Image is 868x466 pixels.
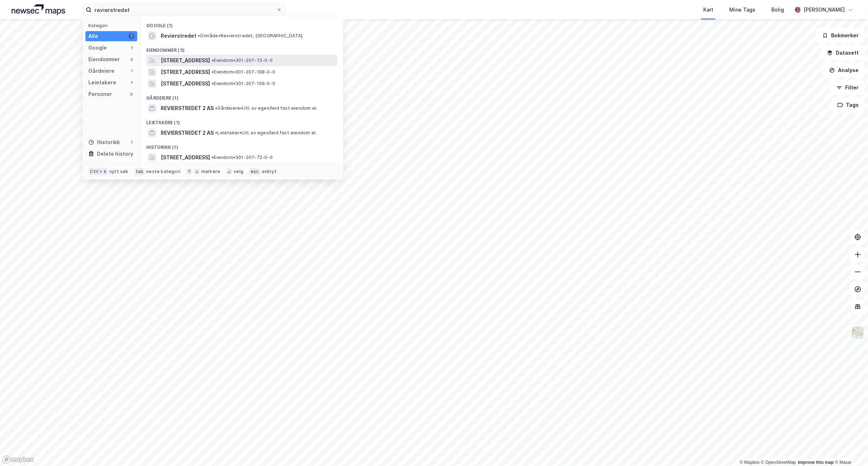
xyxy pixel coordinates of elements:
span: • [215,105,217,111]
div: Delete history [97,150,133,158]
span: Revierstredet [161,32,196,40]
div: nytt søk [109,169,129,175]
div: Gårdeiere (1) [141,89,343,102]
span: Gårdeiere • Utl. av egen/leid fast eiendom el. [215,105,317,111]
a: Mapbox homepage [2,455,34,464]
div: Leietakere (1) [141,114,343,127]
span: • [215,130,217,135]
span: Område • Revierstredet, [GEOGRAPHIC_DATA] [198,33,302,39]
a: OpenStreetMap [761,460,796,465]
span: Eiendom • 301-207-109-0-0 [211,81,275,87]
div: 7 [129,33,134,39]
div: markere [201,169,220,175]
span: [STREET_ADDRESS] [161,79,210,88]
div: velg [234,169,243,175]
img: logo.a4113a55bc3d86da70a041830d287a7e.svg [12,4,65,15]
div: Mine Tags [729,5,755,14]
div: Bolig [771,5,784,14]
span: Leietaker • Utl. av egen/leid fast eiendom el. [215,130,316,136]
span: • [211,58,214,63]
div: Gårdeiere [88,67,114,75]
div: Ctrl + k [88,168,108,175]
span: • [198,33,200,38]
div: Historikk [88,138,120,147]
img: Z [851,326,865,340]
button: Bokmerker [816,28,865,43]
div: 1 [129,139,134,145]
span: • [211,81,214,86]
div: esc [249,168,260,175]
div: Kart [703,5,713,14]
div: Personer [88,90,112,98]
div: Kontrollprogram for chat [832,431,868,466]
div: Eiendommer (3) [141,42,343,55]
div: tab [134,168,145,175]
div: neste kategori [146,169,180,175]
span: [STREET_ADDRESS] [161,56,210,65]
a: Mapbox [740,460,760,465]
div: Kategori [88,23,137,28]
span: REVIERSTREDET 2 AS [161,129,214,137]
div: 1 [129,45,134,51]
input: Søk på adresse, matrikkel, gårdeiere, leietakere eller personer [92,4,276,15]
div: 0 [129,91,134,97]
span: Eiendom • 301-207-72-0-0 [211,58,273,63]
span: Eiendom • 301-207-198-0-0 [211,69,275,75]
div: Google [88,43,107,52]
a: Improve this map [798,460,834,465]
span: REVIERSTREDET 2 AS [161,104,214,113]
div: Alle [88,32,98,41]
button: Filter [830,80,865,95]
div: Leietakere [88,78,116,87]
span: [STREET_ADDRESS] [161,68,210,76]
button: Tags [831,98,865,112]
button: Analyse [823,63,865,77]
div: avbryt [262,169,277,175]
div: [PERSON_NAME] [804,5,845,14]
div: Historikk (1) [141,139,343,152]
span: Eiendom • 301-207-72-0-0 [211,155,273,160]
div: 3 [129,56,134,62]
span: [STREET_ADDRESS] [161,153,210,162]
span: • [211,69,214,75]
iframe: Chat Widget [832,431,868,466]
div: Eiendommer [88,55,120,64]
div: Google (1) [141,17,343,30]
div: 1 [129,80,134,85]
div: 1 [129,68,134,74]
button: Datasett [821,46,865,60]
span: • [211,155,214,160]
